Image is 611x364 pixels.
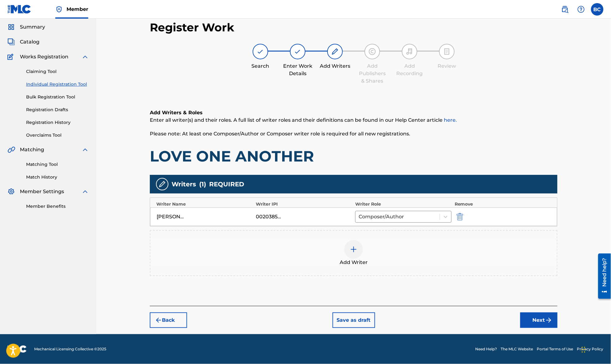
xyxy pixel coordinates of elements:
[294,48,301,55] img: step indicator icon for Enter Work Details
[594,251,611,301] iframe: Resource Center
[150,117,457,123] span: Enter all writer(s) and their roles. A full list of writer roles and their definitions can be fou...
[55,6,63,13] img: Top Rightsholder
[150,131,410,137] span: Please note: At least one Composer/Author or Composer writer role is required for all new registr...
[545,316,553,324] img: f7272a7cc735f4ea7f67.svg
[26,68,89,75] a: Claiming Tool
[355,201,452,207] div: Writer Role
[34,346,106,352] span: Mechanical Licensing Collective © 2025
[431,62,462,70] div: Review
[7,5,31,14] img: MLC Logo
[457,213,463,221] img: 12a2ab48e56ec057fbd8.svg
[20,23,45,31] span: Summary
[26,94,89,100] a: Bulk Registration Tool
[26,161,89,168] a: Matching Tool
[575,3,587,16] div: Help
[7,146,15,153] img: Matching
[26,119,89,126] a: Registration History
[26,81,89,88] a: Individual Registration Tool
[150,147,558,166] h1: LOVE ONE ANOTHER
[245,62,276,70] div: Search
[331,48,339,55] img: step indicator icon for Add Writers
[156,201,253,207] div: Writer Name
[150,109,558,116] h6: Add Writers & Roles
[81,146,89,153] img: expand
[559,3,571,16] a: Public Search
[20,188,64,195] span: Member Settings
[520,312,558,328] button: Next
[537,346,573,352] a: Portal Terms of Use
[444,117,457,123] a: here.
[26,107,89,113] a: Registration Drafts
[20,146,44,153] span: Matching
[7,188,15,195] img: Member Settings
[256,201,352,207] div: Writer IPI
[591,3,604,16] div: User Menu
[26,203,89,210] a: Member Benefits
[7,53,16,61] img: Works Registration
[26,132,89,139] a: Overclaims Tool
[209,180,244,189] span: REQUIRED
[319,62,351,70] div: Add Writers
[150,20,234,34] h2: Register Work
[158,180,166,188] img: writers
[577,346,604,352] a: Privacy Policy
[7,38,39,46] a: CatalogCatalog
[475,346,497,352] a: Need Help?
[369,48,376,55] img: step indicator icon for Add Publishers & Shares
[443,48,451,55] img: step indicator icon for Review
[7,23,15,31] img: Summary
[501,346,533,352] a: The MLC Website
[155,316,162,324] img: 7ee5dd4eb1f8a8e3ef2f.svg
[561,6,569,13] img: search
[350,246,357,253] img: add
[333,312,375,328] button: Save as draft
[406,48,413,55] img: step indicator icon for Add Recording
[81,53,89,61] img: expand
[7,38,15,46] img: Catalog
[26,174,89,180] a: Match History
[282,62,313,77] div: Enter Work Details
[150,312,187,328] button: Back
[257,48,264,55] img: step indicator icon for Search
[357,62,388,85] div: Add Publishers & Shares
[394,62,425,77] div: Add Recording
[455,201,551,207] div: Remove
[81,188,89,195] img: expand
[7,23,45,31] a: SummarySummary
[20,53,68,61] span: Works Registration
[20,38,39,46] span: Catalog
[199,180,206,189] span: ( 1 )
[67,6,88,13] span: Member
[172,180,196,189] span: Writers
[580,334,611,364] iframe: Chat Widget
[7,345,27,353] img: logo
[577,6,585,13] img: help
[582,340,586,359] div: Drag
[340,259,368,266] span: Add Writer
